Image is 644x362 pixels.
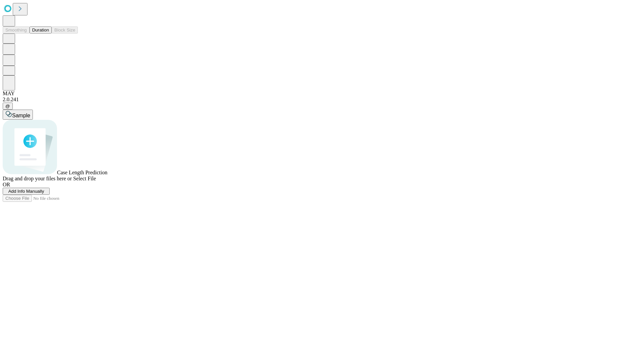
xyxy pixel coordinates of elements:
[3,188,50,195] button: Add Info Manually
[52,26,78,34] button: Block Size
[12,113,30,118] span: Sample
[8,189,44,194] span: Add Info Manually
[57,170,107,175] span: Case Length Prediction
[73,176,96,181] span: Select File
[30,26,52,34] button: Duration
[5,104,10,109] span: @
[3,97,641,103] div: 2.0.241
[3,90,641,97] div: MAY
[3,182,10,187] span: OR
[3,176,72,181] span: Drag and drop your files here or
[3,26,30,34] button: Smoothing
[3,110,33,120] button: Sample
[3,103,13,110] button: @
